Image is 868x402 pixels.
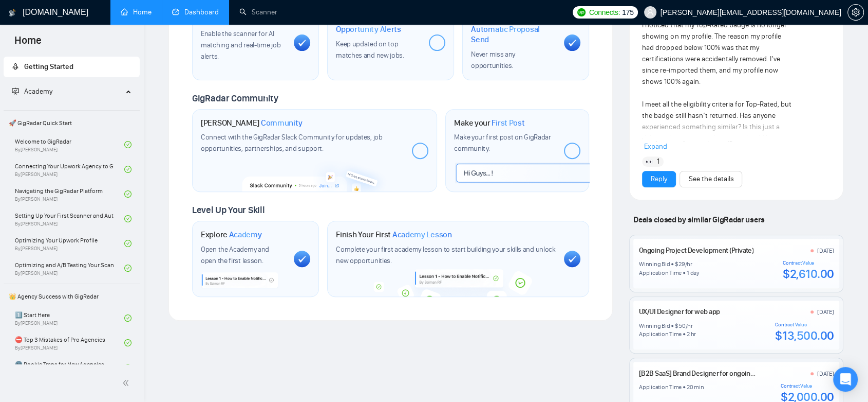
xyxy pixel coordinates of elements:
[124,215,131,222] span: check-circle
[781,383,834,389] div: Contract Value
[639,260,670,268] div: Winning Bid
[646,158,653,165] img: 👀
[471,24,556,44] span: Automatic Proposal Send
[775,328,834,343] div: $13,500.00
[639,246,753,255] a: Ongoing Project Development (Private)
[642,171,676,187] button: Reply
[687,383,704,391] div: 20 min
[15,331,124,354] a: ⛔ Top 3 Mistakes of Pro AgenciesBy[PERSON_NAME]
[629,211,768,229] span: Deals closed by similar GigRadar users
[639,383,682,391] div: Application Time
[12,63,19,70] span: rocket
[6,33,50,55] span: Home
[783,260,834,266] div: Contract Value
[121,8,152,16] a: homeHome
[492,118,524,128] span: First Post
[688,173,733,185] a: See the details
[454,118,524,128] h1: Make your
[336,245,556,265] span: Complete your first academy lesson to start building your skills and unlock new opportunities.
[5,113,139,133] span: 🚀 GigRadar Quick Start
[639,269,682,277] div: Application Time
[651,173,667,185] a: Reply
[12,87,52,96] span: Academy
[124,314,131,322] span: check-circle
[124,339,131,346] span: check-circle
[124,240,131,247] span: check-circle
[639,330,682,338] div: Application Time
[392,230,452,240] span: Academy Lesson
[675,260,678,268] div: $
[847,4,864,21] button: setting
[24,87,52,96] span: Academy
[15,133,124,156] a: Welcome to GigRadarBy[PERSON_NAME]
[4,57,140,77] li: Getting Started
[122,378,133,388] span: double-left
[124,190,131,198] span: check-circle
[9,5,16,21] img: logo
[775,322,834,328] div: Contract Value
[675,322,678,330] div: $
[336,24,401,34] span: Opportunity Alerts
[589,7,620,18] span: Connects:
[817,247,834,255] div: [DATE]
[192,204,265,216] span: Level Up Your Skill
[261,118,303,128] span: Community
[685,260,692,268] div: /hr
[336,40,404,60] span: Keep updated on top matches and new jobs.
[644,142,667,151] span: Expand
[15,183,124,205] a: Navigating the GigRadar PlatformBy[PERSON_NAME]
[471,14,556,45] h1: Enable
[833,367,858,392] div: Open Intercom Messenger
[639,322,670,330] div: Winning Bid
[124,166,131,173] span: check-circle
[687,330,696,338] div: 2 hr
[201,245,269,265] span: Open the Academy and open the first lesson.
[12,88,19,95] span: fund-projection-screen
[647,9,654,16] span: user
[201,118,303,128] h1: [PERSON_NAME]
[201,29,280,61] span: Enable the scanner for AI matching and real-time job alerts.
[15,356,124,379] a: 🌚 Rookie Traps for New Agencies
[192,93,278,104] span: GigRadar Community
[15,158,124,181] a: Connecting Your Upwork Agency to GigRadarBy[PERSON_NAME]
[15,307,124,329] a: 1️⃣ Start HereBy[PERSON_NAME]
[783,266,834,282] div: $2,610.00
[124,265,131,272] span: check-circle
[817,308,834,316] div: [DATE]
[657,156,659,167] span: 1
[686,322,693,330] div: /hr
[172,8,219,16] a: dashboardDashboard
[24,62,73,71] span: Getting Started
[124,141,131,148] span: check-circle
[817,370,834,378] div: [DATE]
[680,171,742,187] button: See the details
[336,230,451,240] h1: Finish Your First
[201,133,383,153] span: Connect with the GigRadar Slack Community for updates, job opportunities, partnerships, and support.
[639,307,720,316] a: UX/UI Designer for web app
[639,369,802,378] a: [B2B SaaS] Brand Designer for ongoing marketing tasks
[124,364,131,371] span: check-circle
[242,156,388,191] img: slackcommunity-bg.png
[678,322,686,330] div: 50
[577,8,586,16] img: upwork-logo.png
[229,230,262,240] span: Academy
[15,232,124,255] a: Optimizing Your Upwork ProfileBy[PERSON_NAME]
[622,7,633,18] span: 175
[201,230,262,240] h1: Explore
[5,286,139,307] span: 👑 Agency Success with GigRadar
[15,257,124,279] a: Optimizing and A/B Testing Your Scanner for Better ResultsBy[PERSON_NAME]
[454,133,551,153] span: Make your first post on GigRadar community.
[471,50,515,70] span: Never miss any opportunities.
[239,8,277,16] a: searchScanner
[687,269,700,277] div: 1 day
[15,207,124,230] a: Setting Up Your First Scanner and Auto-BidderBy[PERSON_NAME]
[847,8,864,16] a: setting
[678,260,685,268] div: 29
